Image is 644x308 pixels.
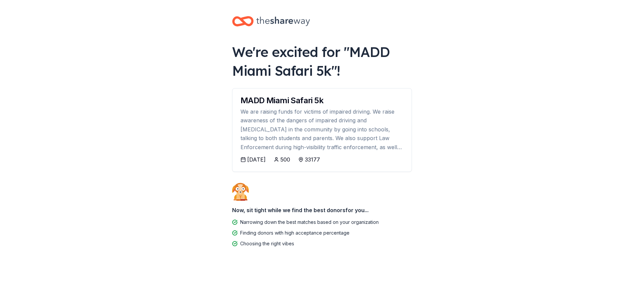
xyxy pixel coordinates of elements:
[232,183,249,201] img: Dog waiting patiently
[232,43,412,80] div: We're excited for " MADD Miami Safari 5k "!
[240,240,294,248] div: Choosing the right vibes
[232,203,412,217] div: Now, sit tight while we find the best donors for you...
[240,97,404,105] div: MADD Miami Safari 5k
[240,107,404,151] div: We are raising funds for victims of impaired driving. We raise awareness of the dangers of impair...
[280,156,290,164] div: 500
[240,218,379,226] div: Narrowing down the best matches based on your organization
[247,156,266,164] div: [DATE]
[240,229,350,237] div: Finding donors with high acceptance percentage
[305,156,320,164] div: 33177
